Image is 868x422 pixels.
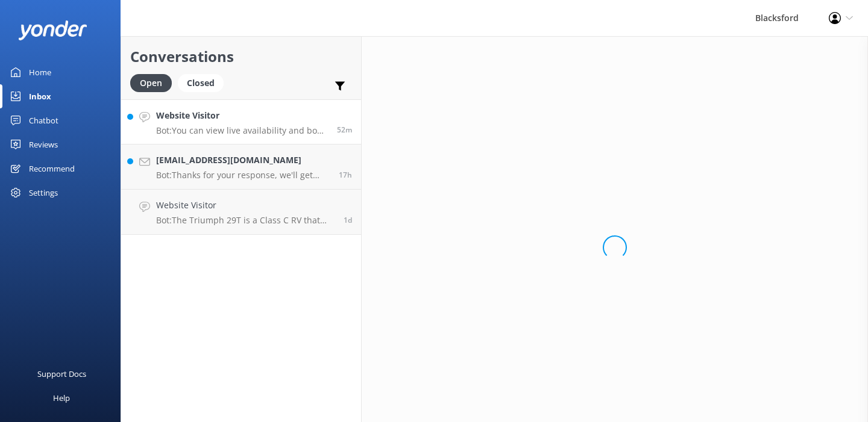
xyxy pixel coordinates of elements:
[178,74,224,92] div: Closed
[178,76,230,89] a: Closed
[130,74,172,92] div: Open
[29,60,51,84] div: Home
[156,199,335,212] h4: Website Visitor
[121,99,361,144] a: Website VisitorBot:You can view live availability and book your RV online by visiting [URL][DOMAI...
[130,45,352,68] h2: Conversations
[121,190,361,235] a: Website VisitorBot:The Triumph 29T is a Class C RV that seats and sleeps 8 people. For booking an...
[156,170,330,181] p: Bot: Thanks for your response, we'll get back to you as soon as we can during opening hours.
[156,109,328,122] h4: Website Visitor
[29,84,51,108] div: Inbox
[53,386,70,410] div: Help
[337,125,352,135] span: Oct 08 2025 10:14am (UTC -06:00) America/Chihuahua
[29,108,58,132] div: Chatbot
[29,157,75,181] div: Recommend
[156,215,335,226] p: Bot: The Triumph 29T is a Class C RV that seats and sleeps 8 people. For booking and availability...
[156,125,328,136] p: Bot: You can view live availability and book your RV online by visiting [URL][DOMAIN_NAME]. If yo...
[29,181,58,205] div: Settings
[344,215,352,225] span: Oct 06 2025 04:33pm (UTC -06:00) America/Chihuahua
[130,76,178,89] a: Open
[121,144,361,190] a: [EMAIL_ADDRESS][DOMAIN_NAME]Bot:Thanks for your response, we'll get back to you as soon as we can...
[18,20,87,40] img: yonder-white-logo.png
[37,362,86,386] div: Support Docs
[29,132,58,157] div: Reviews
[156,154,330,167] h4: [EMAIL_ADDRESS][DOMAIN_NAME]
[339,170,352,180] span: Oct 07 2025 05:47pm (UTC -06:00) America/Chihuahua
